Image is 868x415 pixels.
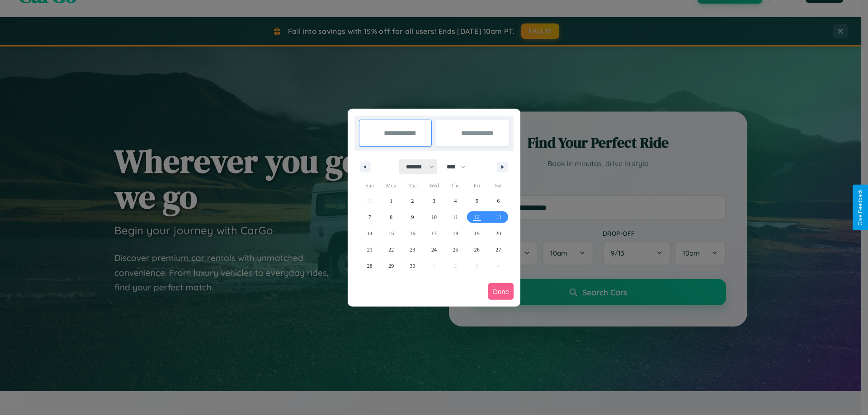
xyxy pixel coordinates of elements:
button: 20 [488,225,509,242]
span: 9 [411,209,414,225]
span: Tue [402,178,423,193]
button: 9 [402,209,423,225]
span: 6 [497,193,500,209]
button: 2 [402,193,423,209]
span: Sat [488,178,509,193]
button: 7 [359,209,380,225]
span: 21 [367,242,373,258]
button: 15 [380,225,401,242]
span: 2 [411,193,414,209]
span: Mon [380,178,401,193]
span: 29 [388,258,394,274]
div: Give Feedback [857,189,863,226]
span: 24 [431,242,437,258]
span: 16 [410,225,415,242]
button: 4 [445,193,466,209]
span: 20 [495,225,501,242]
button: 22 [380,242,401,258]
span: Fri [466,178,487,193]
button: 25 [445,242,466,258]
button: 13 [488,209,509,225]
span: Thu [445,178,466,193]
span: 8 [390,209,392,225]
span: Wed [423,178,444,193]
button: 18 [445,225,466,242]
span: 23 [410,242,415,258]
span: 11 [453,209,458,225]
button: 11 [445,209,466,225]
span: 4 [454,193,457,209]
button: 26 [466,242,487,258]
span: 26 [474,242,480,258]
span: 18 [453,225,458,242]
span: 3 [433,193,435,209]
button: 8 [380,209,401,225]
span: 17 [431,225,437,242]
button: 29 [380,258,401,274]
button: 6 [488,193,509,209]
button: 24 [423,242,444,258]
span: 28 [367,258,373,274]
button: 3 [423,193,444,209]
button: 16 [402,225,423,242]
button: Done [488,283,514,300]
button: 10 [423,209,444,225]
span: 5 [476,193,478,209]
button: 27 [488,242,509,258]
span: 30 [410,258,415,274]
span: 19 [474,225,480,242]
span: 7 [368,209,371,225]
button: 17 [423,225,444,242]
button: 19 [466,225,487,242]
button: 1 [380,193,401,209]
button: 28 [359,258,380,274]
span: 13 [495,209,501,225]
span: 22 [388,242,394,258]
span: 27 [495,242,501,258]
button: 5 [466,193,487,209]
button: 30 [402,258,423,274]
span: 1 [390,193,392,209]
span: 10 [431,209,437,225]
span: 25 [453,242,458,258]
span: 14 [367,225,373,242]
button: 14 [359,225,380,242]
button: 12 [466,209,487,225]
button: 21 [359,242,380,258]
span: Sun [359,178,380,193]
span: 12 [474,209,480,225]
span: 15 [388,225,394,242]
button: 23 [402,242,423,258]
